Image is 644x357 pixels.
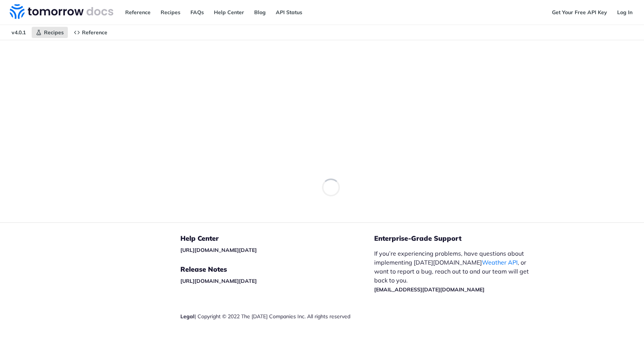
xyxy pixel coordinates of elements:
[32,27,68,38] a: Recipes
[548,7,611,18] a: Get Your Free API Key
[613,7,637,18] a: Log In
[7,27,30,38] span: v4.0.1
[180,265,374,274] h5: Release Notes
[210,7,248,18] a: Help Center
[374,286,484,293] a: [EMAIL_ADDRESS][DATE][DOMAIN_NAME]
[374,234,549,243] h5: Enterprise-Grade Support
[250,7,270,18] a: Blog
[10,4,113,19] img: Tomorrow.io Weather API Docs
[70,27,111,38] a: Reference
[121,7,155,18] a: Reference
[180,234,374,243] h5: Help Center
[44,29,64,36] span: Recipes
[180,313,195,320] a: Legal
[374,249,537,294] p: If you’re experiencing problems, have questions about implementing [DATE][DOMAIN_NAME] , or want ...
[82,29,107,36] span: Reference
[186,7,208,18] a: FAQs
[482,259,518,266] a: Weather API
[180,313,374,320] div: | Copyright © 2022 The [DATE] Companies Inc. All rights reserved
[180,247,257,253] a: [URL][DOMAIN_NAME][DATE]
[157,7,184,18] a: Recipes
[180,278,257,284] a: [URL][DOMAIN_NAME][DATE]
[272,7,306,18] a: API Status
